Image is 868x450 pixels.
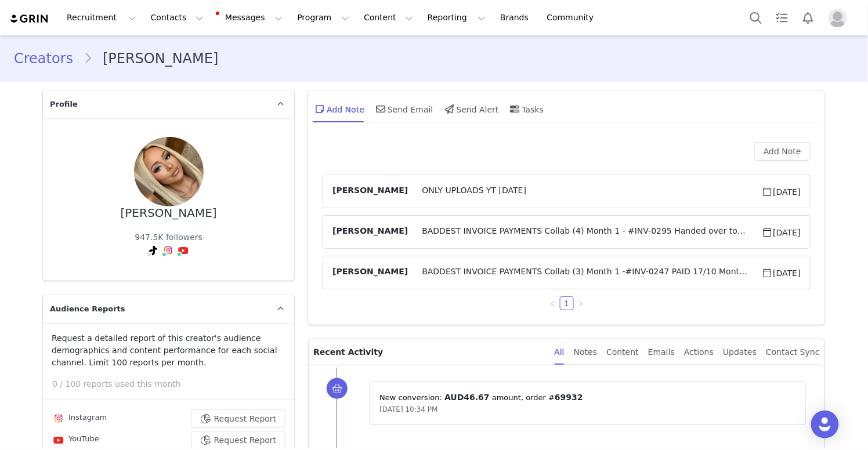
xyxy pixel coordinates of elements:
div: 947.5K followers [135,231,202,244]
span: [DATE] 10:34 PM [379,405,437,413]
p: Recent Activity [313,339,545,365]
span: [PERSON_NAME] [332,225,408,239]
i: icon: right [577,300,584,307]
span: [DATE] [762,225,801,239]
p: 0 / 100 reports used this month [52,378,294,390]
div: Add Note [313,95,364,123]
span: Profile [50,99,78,110]
span: [PERSON_NAME] [332,266,408,280]
div: Send Email [374,95,433,123]
img: instagram.svg [164,246,173,255]
button: Contacts [144,5,211,31]
button: Search [743,5,769,31]
a: Creators [14,48,84,69]
div: Updates [723,339,757,365]
span: 69932 [555,393,583,402]
img: grin logo [9,13,50,24]
button: Request Report [191,431,286,449]
li: 1 [560,296,574,310]
div: Instagram [52,412,107,426]
span: ONLY UPLOADS YT [DATE] [408,184,761,198]
button: Recruitment [60,5,143,31]
div: Actions [684,339,714,365]
button: Notifications [795,5,821,31]
li: Next Page [574,296,588,310]
div: [PERSON_NAME] [121,206,217,220]
div: Contact Sync [766,339,820,365]
button: Content [357,5,420,31]
img: placeholder-profile.jpg [829,9,847,27]
button: Add Note [754,142,811,161]
button: Request Report [191,409,286,428]
span: [DATE] [762,266,801,280]
img: instagram.svg [54,414,63,423]
div: YouTube [52,433,99,447]
li: Previous Page [546,296,560,310]
img: 9571f5a4-b624-4b9f-bb1d-f44156376d75.jpg [134,137,204,206]
button: Program [290,5,356,31]
div: Emails [648,339,675,365]
div: Open Intercom Messenger [811,411,839,438]
div: Tasks [508,95,544,123]
div: Send Alert [443,95,499,123]
a: Brands [493,5,539,31]
span: [DATE] [762,184,801,198]
a: Community [540,5,606,31]
a: 1 [560,297,573,310]
span: BADDEST INVOICE PAYMENTS Collab (3) Month 1 -#INV-0247 PAID 17/10 Month 2 - #INV-0257 PAID 31/10 ... [408,266,761,280]
p: Request a detailed report of this creator's audience demographics and content performance for eac... [52,332,285,369]
button: Profile [822,9,859,27]
span: [PERSON_NAME] [332,184,408,198]
div: All [555,339,565,365]
button: Messages [211,5,290,31]
div: Content [606,339,639,365]
p: New conversion: ⁨ ⁩ amount⁨⁩⁨, order #⁨ ⁩⁩ [379,391,796,404]
a: Tasks [769,5,795,31]
button: Reporting [421,5,493,31]
div: Notes [574,339,597,365]
span: Audience Reports [50,303,125,315]
span: BADDEST INVOICE PAYMENTS Collab (4) Month 1 - #INV-0295 Handed over to [PERSON_NAME] 05/04 Month ... [408,225,761,239]
span: AUD46.67 [444,393,490,402]
i: icon: left [549,300,556,307]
